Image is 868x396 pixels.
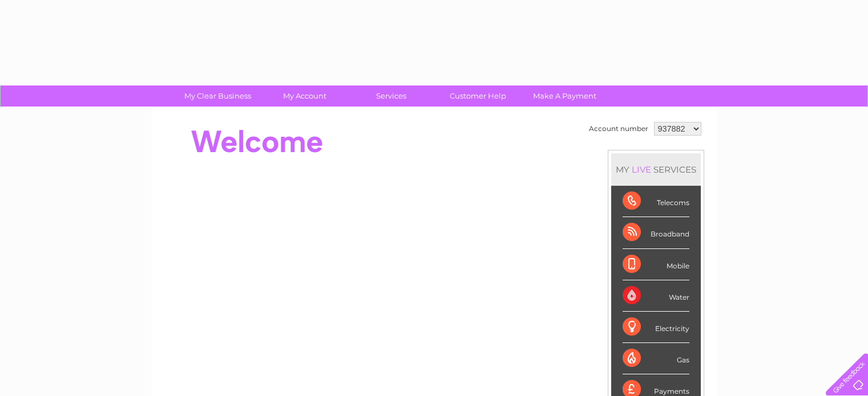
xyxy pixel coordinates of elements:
div: Gas [623,343,689,374]
a: My Account [257,85,352,107]
a: Make A Payment [518,85,612,107]
div: Broadband [623,217,689,248]
div: MY SERVICES [611,153,701,186]
a: Customer Help [431,85,525,107]
div: Electricity [623,312,689,343]
div: LIVE [629,164,653,175]
td: Account number [586,119,651,138]
div: Mobile [623,249,689,280]
div: Water [623,280,689,312]
a: Services [344,85,438,107]
div: Telecoms [623,186,689,217]
a: My Clear Business [171,85,265,107]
